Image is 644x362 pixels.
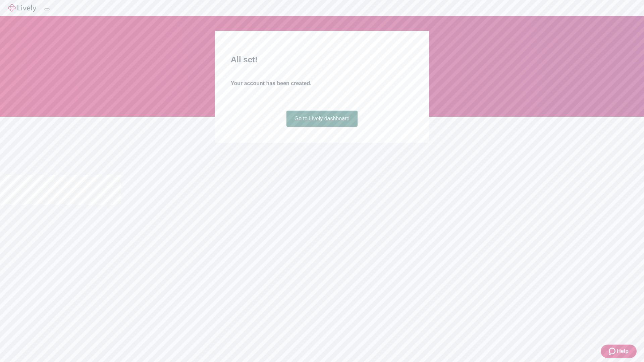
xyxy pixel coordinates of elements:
[617,347,629,355] span: Help
[231,79,413,87] h4: Your account has been created.
[8,4,36,12] img: Lively
[286,111,358,127] a: Go to Lively dashboard
[609,347,617,355] svg: Zendesk support icon
[231,54,413,66] h2: All set!
[44,8,50,10] button: Log out
[601,345,637,358] button: Zendesk support iconHelp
